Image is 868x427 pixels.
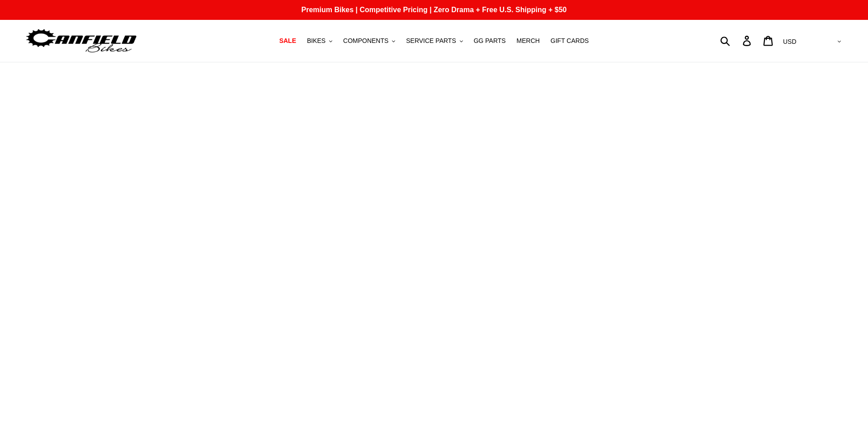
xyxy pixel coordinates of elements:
input: Search [725,31,748,51]
span: GIFT CARDS [551,37,589,45]
button: COMPONENTS [339,35,400,47]
button: SERVICE PARTS [401,35,467,47]
a: MERCH [512,35,544,47]
button: BIKES [302,35,337,47]
span: GG PARTS [474,37,506,45]
span: BIKES [307,37,325,45]
a: GG PARTS [469,35,510,47]
span: COMPONENTS [343,37,388,45]
a: SALE [275,35,301,47]
span: SALE [279,37,296,45]
a: GIFT CARDS [546,35,594,47]
span: SERVICE PARTS [406,37,456,45]
span: MERCH [517,37,540,45]
img: Canfield Bikes [25,27,138,55]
